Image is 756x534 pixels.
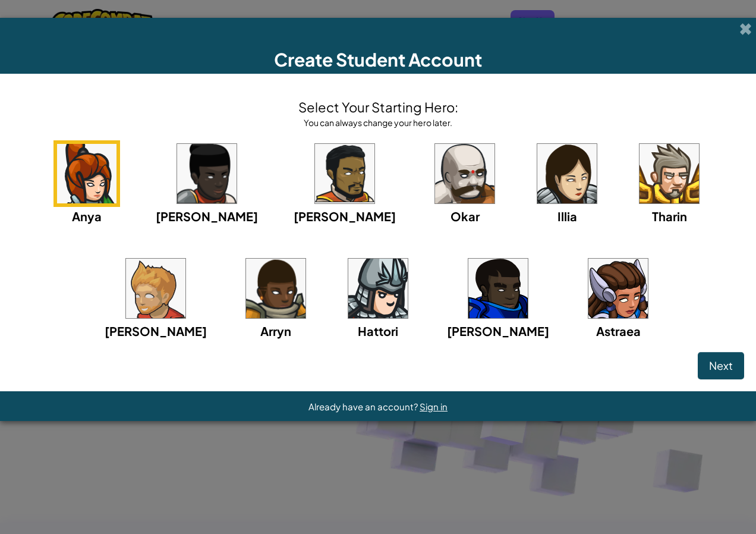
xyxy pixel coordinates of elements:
span: Create Student Account [274,48,482,71]
span: Okar [451,209,480,224]
h4: Select Your Starting Hero: [298,98,458,117]
img: portrait.png [177,144,237,203]
span: Hattori [358,323,398,338]
a: Sign in [420,401,448,412]
span: [PERSON_NAME] [105,323,207,338]
span: Illia [557,209,577,224]
div: You can always change your hero later. [298,117,458,128]
img: portrait.png [57,144,116,203]
span: Arryn [260,323,291,338]
img: portrait.png [315,144,374,203]
span: Astraea [596,323,641,338]
img: portrait.png [435,144,494,203]
img: portrait.png [126,259,185,318]
span: Tharin [652,209,687,224]
span: [PERSON_NAME] [447,323,549,338]
img: portrait.png [588,259,648,318]
img: portrait.png [640,144,699,203]
img: portrait.png [348,259,408,318]
img: portrait.png [468,259,528,318]
span: Next [709,359,733,372]
span: [PERSON_NAME] [156,209,258,224]
span: Anya [72,209,102,224]
img: portrait.png [537,144,597,203]
button: Next [698,352,744,379]
img: portrait.png [246,259,305,318]
span: Already have an account? [308,401,420,412]
span: [PERSON_NAME] [294,209,396,224]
